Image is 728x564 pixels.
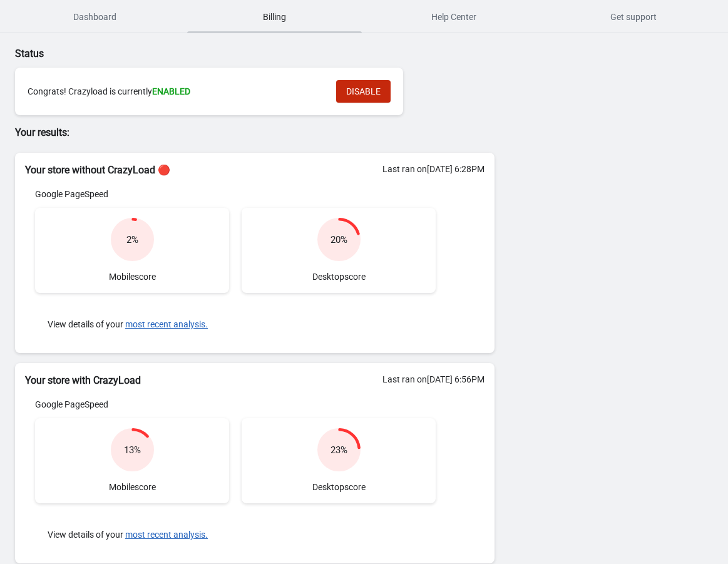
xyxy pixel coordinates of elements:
span: ENABLED [152,86,190,96]
div: Congrats! Crazyload is currently [28,85,324,98]
span: Help Center [367,6,541,28]
div: View details of your [35,305,436,343]
div: Desktop score [242,418,436,503]
button: Dashboard [5,1,185,33]
div: 20 % [331,233,347,246]
span: Get support [546,6,720,28]
span: DISABLE [346,86,381,96]
button: DISABLE [336,80,391,103]
button: most recent analysis. [125,530,208,540]
div: 23 % [331,444,347,456]
h2: Your store without CrazyLoad 🔴 [25,163,484,178]
button: most recent analysis. [125,319,208,329]
p: Your results: [15,125,495,140]
div: Last ran on [DATE] 6:28PM [382,163,484,175]
div: Last ran on [DATE] 6:56PM [382,373,484,386]
span: Dashboard [8,6,182,28]
div: Google PageSpeed [35,398,436,411]
p: Status [15,46,495,61]
div: View details of your [35,516,436,553]
div: 13 % [124,444,141,456]
div: Google PageSpeed [35,188,436,200]
div: Mobile score [35,208,229,293]
span: Billing [187,6,362,28]
div: 2 % [126,233,138,246]
div: Desktop score [242,208,436,293]
div: Mobile score [35,418,229,503]
h2: Your store with CrazyLoad [25,373,484,388]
